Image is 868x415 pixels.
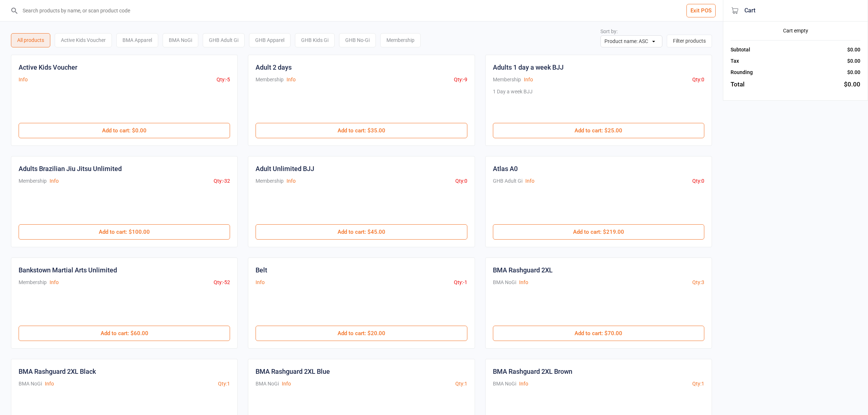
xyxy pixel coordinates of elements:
div: Active Kids Voucher [19,62,77,72]
div: Total [731,80,744,89]
button: Exit POS [686,4,716,18]
button: Info [519,279,528,286]
div: 1 Day a week BJJ [493,88,533,116]
button: Info [50,279,59,286]
div: Atlas A0 [493,164,518,174]
button: Add to cart: $100.00 [19,224,230,240]
div: Qty: 1 [455,380,467,388]
button: Info [19,76,28,84]
button: Info [519,380,528,388]
div: Adults 1 day a week BJJ [493,62,564,72]
div: Adults Brazilian Jiu Jitsu Unlimited [19,164,122,174]
div: Adult 2 days [256,62,292,72]
button: Add to cart: $219.00 [493,224,704,240]
div: BMA Rashguard 2XL Black [19,366,96,376]
div: Subtotal [731,46,750,54]
div: Qty: -5 [217,76,230,84]
button: Info [256,279,265,286]
div: Qty: -52 [214,279,230,286]
button: Add to cart: $0.00 [19,123,230,138]
button: Add to cart: $20.00 [256,326,467,341]
div: Membership [380,33,421,47]
button: Add to cart: $60.00 [19,326,230,341]
div: BMA Rashguard 2XL Brown [493,366,572,376]
button: Info [287,177,296,185]
button: Info [525,177,534,185]
div: Belt [256,265,267,275]
button: Add to cart: $25.00 [493,123,704,138]
div: GHB Apparel [249,33,291,47]
button: Info [287,76,296,84]
button: Filter products [667,35,712,47]
div: Cart empty [731,27,860,35]
div: $0.00 [844,80,860,89]
div: Membership [256,76,284,84]
div: All products [11,33,50,47]
div: $0.00 [847,46,860,54]
div: Active Kids Voucher [55,33,112,47]
div: Membership [256,177,284,185]
div: Qty: 1 [218,380,230,388]
div: BMA NoGi [256,380,279,388]
div: BMA Rashguard 2XL [493,265,553,275]
div: BMA Apparel [116,33,158,47]
div: BMA Rashguard 2XL Blue [256,366,330,376]
div: GHB Adult Gi [203,33,245,47]
div: Bankstown Martial Arts Unlimited [19,265,117,275]
div: Membership [19,177,47,185]
div: BMA NoGi [493,279,516,286]
div: Tax [731,57,739,65]
div: Qty: -32 [214,177,230,185]
button: Add to cart: $70.00 [493,326,704,341]
div: Qty: -9 [454,76,467,84]
div: $0.00 [847,69,860,76]
div: BMA NoGi [493,380,516,388]
div: Qty: -1 [454,279,467,286]
div: GHB Adult Gi [493,177,522,185]
div: Qty: 0 [455,177,467,185]
div: Qty: 0 [692,177,704,185]
div: Membership [19,279,47,286]
label: Sort by: [600,28,618,34]
div: $0.00 [847,57,860,65]
button: Info [282,380,291,388]
div: Qty: 3 [692,279,704,286]
div: Rounding [731,69,753,76]
div: Adult Unlimited BJJ [256,164,314,174]
div: Membership [493,76,521,84]
div: GHB Kids Gi [295,33,335,47]
div: Qty: 0 [692,76,704,84]
button: Info [45,380,54,388]
button: Info [50,177,59,185]
button: Add to cart: $35.00 [256,123,467,138]
div: BMA NoGi [163,33,198,47]
div: GHB No-Gi [339,33,376,47]
div: BMA NoGi [19,380,42,388]
button: Add to cart: $45.00 [256,224,467,240]
button: Info [524,76,533,84]
div: Qty: 1 [692,380,704,388]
